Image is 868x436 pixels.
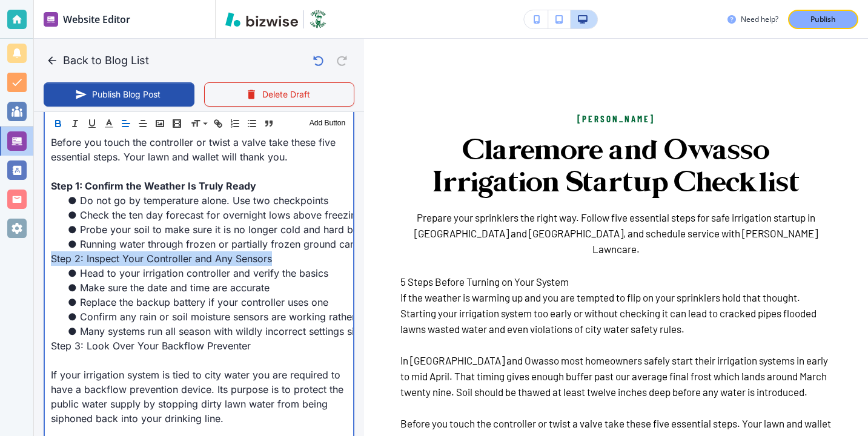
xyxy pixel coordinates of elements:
[51,339,347,353] p: Step 3: Look Over Your Backflow Preventer
[65,324,347,339] li: Many systems run all season with wildly incorrect settings simply because no one corrected the sc...
[51,251,347,266] p: Step 2: Inspect Your Controller and Any Sensors
[65,193,347,208] li: Do not go by temperature alone. Use two checkpoints
[225,12,298,27] img: Bizwise Logo
[63,12,130,27] h2: Website Editor
[65,309,347,324] li: Confirm any rain or soil moisture sensors are working rather than bypassed
[400,111,832,126] p: [PERSON_NAME]
[65,208,347,222] li: Check the ten day forecast for overnight lows above freezing
[400,210,832,257] h6: Prepare your sprinklers the right way. Follow five essential steps for safe irrigation startup in...
[400,352,832,400] p: In [GEOGRAPHIC_DATA] and Owasso most homeowners safely start their irrigation systems in early to...
[44,48,154,73] button: Back to Blog List
[51,368,347,426] p: If your irrigation system is tied to city water you are required to have a backflow prevention de...
[741,14,778,25] h3: Need help?
[65,280,347,295] li: Make sure the date and time are accurate
[400,136,832,200] h3: Claremore and Owasso Irrigation Startup Checklist
[400,289,832,337] p: If the weather is warming up and you are tempted to flip on your sprinklers hold that thought. St...
[65,237,347,251] li: Running water through frozen or partially frozen ground can burst underground lines or damage fit...
[65,266,347,280] li: Head to your irrigation controller and verify the basics
[65,222,347,237] li: Probe your soil to make sure it is no longer cold and hard below the surface
[204,82,355,107] button: Delete Draft
[44,12,58,27] img: editor icon
[65,295,347,309] li: Replace the backup battery if your controller uses one
[309,10,327,29] img: Your Logo
[788,10,858,29] button: Publish
[44,82,194,107] button: Publish Blog Post
[51,135,347,164] p: Before you touch the controller or twist a valve take these five essential steps. Your lawn and w...
[306,116,348,131] button: Add Button
[810,14,836,25] p: Publish
[400,274,832,289] p: 5 Steps Before Turning on Your System
[51,180,256,192] strong: Step 1: Confirm the Weather Is Truly Ready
